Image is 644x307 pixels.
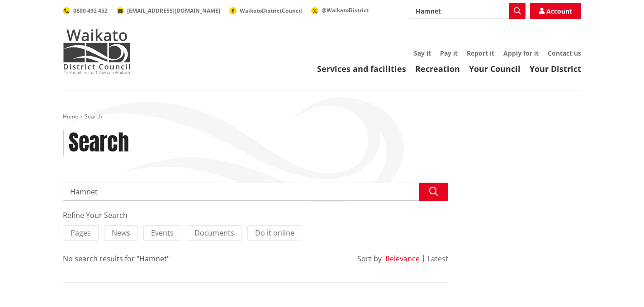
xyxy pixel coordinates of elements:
[469,63,521,74] a: Your Council
[311,6,369,14] a: @WaikatoDistrict
[548,49,581,57] a: Contact us
[229,7,302,14] a: WaikatoDistrictCouncil
[385,255,420,263] button: Relevance
[467,49,494,57] a: Report it
[63,29,131,74] img: Waikato District Council - Te Kaunihera aa Takiwaa o Waikato
[151,228,174,238] span: Events
[440,49,458,57] a: Pay it
[73,7,108,14] span: 0800 492 452
[63,113,78,120] a: Home
[255,228,294,238] span: Do it online
[410,3,526,19] input: Search input
[357,253,382,264] div: Sort by
[71,228,91,238] span: Pages
[317,63,406,74] a: Services and facilities
[415,63,460,74] a: Recreation
[240,7,302,14] span: WaikatoDistrictCouncil
[117,7,220,14] a: [EMAIL_ADDRESS][DOMAIN_NAME]
[414,49,431,57] a: Say it
[503,49,539,57] a: Apply for it
[127,7,220,14] span: [EMAIL_ADDRESS][DOMAIN_NAME]
[530,3,581,19] a: Account
[63,210,448,221] div: Refine Your Search
[63,183,448,201] input: Search input
[85,113,102,120] span: Search
[63,7,108,14] a: 0800 492 452
[112,228,130,238] span: News
[63,113,581,121] nav: breadcrumb
[69,130,129,156] h1: Search
[194,228,234,238] span: Documents
[530,63,581,74] a: Your District
[322,6,369,14] span: @WaikatoDistrict
[427,255,448,263] button: Latest
[63,253,170,264] div: No search results for "Hamnet"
